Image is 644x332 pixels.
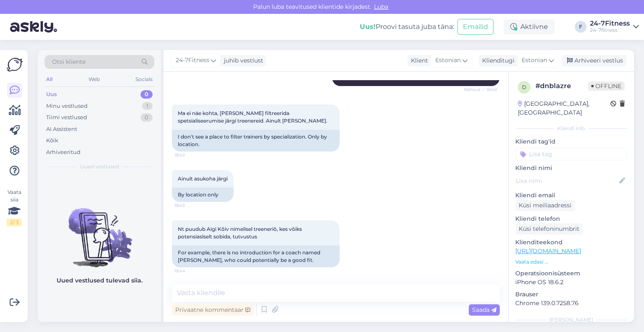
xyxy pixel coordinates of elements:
[178,175,228,182] span: Ainult asukoha järgi
[172,130,340,152] div: I don't see a place to filter trainers by specialization. Only by location.
[46,90,57,99] div: Uus
[57,276,143,285] p: Uued vestlused tulevad siia.
[134,74,154,85] div: Socials
[515,299,627,308] p: Chrome 139.0.7258.76
[142,102,153,110] div: 1
[504,19,555,34] div: Aktiivne
[464,86,497,93] span: Nähtud ✓ 18:40
[172,304,254,316] div: Privaatne kommentaar
[457,19,493,35] button: Emailid
[87,74,101,85] div: Web
[515,223,583,235] div: Küsi telefoninumbrit
[435,56,461,65] span: Estonian
[562,55,626,66] div: Arhiveeri vestlus
[7,57,23,73] img: Askly Logo
[515,148,627,160] input: Lisa tag
[174,268,206,274] span: 18:44
[590,27,630,34] div: 24-7fitness
[515,214,627,223] p: Kliendi telefon
[515,290,627,299] p: Brauser
[46,136,58,145] div: Kõik
[515,269,627,278] p: Operatsioonisüsteem
[178,226,303,240] span: Nt puudub Aigi Kõiv nimelisel treeneriõ, kes võiks potensiaslselt sobida, tutvustus
[360,23,376,31] b: Uus!
[515,247,581,255] a: [URL][DOMAIN_NAME]
[46,113,87,122] div: Tiimi vestlused
[515,278,627,287] p: iPhone OS 18.6.2
[44,74,54,85] div: All
[371,3,391,10] span: Luba
[575,21,587,33] div: F
[38,193,161,269] img: No chats
[172,246,340,267] div: For example, there is no introduction for a coach named [PERSON_NAME], who could potentially be a...
[221,56,263,65] div: juhib vestlust
[515,137,627,146] p: Kliendi tag'id
[140,113,153,122] div: 0
[515,258,627,266] p: Vaata edasi ...
[515,191,627,200] p: Kliendi email
[515,125,627,132] div: Kliendi info
[174,152,206,158] span: 18:42
[46,125,77,133] div: AI Assistent
[472,306,496,314] span: Saada
[46,102,88,110] div: Minu vestlused
[408,56,428,65] div: Klient
[80,163,119,170] span: Uued vestlused
[515,164,627,173] p: Kliendi nimi
[52,58,86,66] span: Otsi kliente
[515,316,627,324] div: [PERSON_NAME]
[176,56,209,65] span: 24-7Fitness
[140,90,153,99] div: 0
[174,202,206,209] span: 18:43
[515,200,575,211] div: Küsi meiliaadressi
[516,176,618,186] input: Lisa nimi
[522,56,547,65] span: Estonian
[588,81,625,91] span: Offline
[535,81,588,91] div: # dnblazre
[522,84,526,90] span: d
[178,110,327,124] span: Ma ei näe kohta, [PERSON_NAME] filtreerida spetsialiseerumise järgi treenereid. Ainult [PERSON_NA...
[518,99,610,117] div: [GEOGRAPHIC_DATA], [GEOGRAPHIC_DATA]
[515,238,627,247] p: Klienditeekond
[7,219,22,226] div: 2 / 3
[360,22,454,32] div: Proovi tasuta juba täna:
[7,188,22,226] div: Vaata siia
[172,188,234,202] div: By location only
[46,148,80,157] div: Arhiveeritud
[479,56,514,65] div: Klienditugi
[590,20,630,27] div: 24-7Fitness
[590,20,639,34] a: 24-7Fitness24-7fitness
